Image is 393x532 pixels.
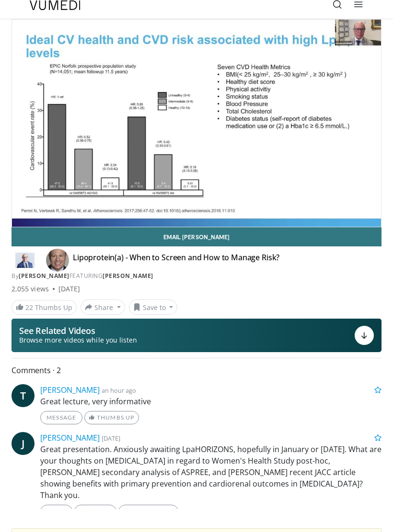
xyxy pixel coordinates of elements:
small: an hour ago [102,386,136,395]
button: Save to [129,299,178,315]
span: Comments 2 [12,364,381,377]
a: [PERSON_NAME] [40,385,100,395]
p: Great presentation. Anxiously awaiting LpaHORIZONS, hopefully in January or [DATE]. What are your... [40,443,381,501]
a: [PERSON_NAME] [19,272,69,280]
span: 1 [131,508,135,515]
span: 22 [25,303,33,312]
small: [DATE] [102,434,120,443]
a: Email [PERSON_NAME] [12,227,381,246]
p: Great lecture, very informative [40,396,381,407]
a: Reply [40,505,72,518]
a: Message [40,411,82,424]
a: [PERSON_NAME] [40,432,100,443]
a: 1 Thumbs Up [118,505,178,518]
a: 22 Thumbs Up [12,300,77,315]
span: 2,055 views [12,284,49,294]
h4: Lipoprotein(a) - When to Screen and How to Manage Risk? [73,253,279,268]
button: See Related Videos Browse more videos while you listen [12,319,381,352]
div: By FEATURING [12,272,381,280]
p: See Related Videos [19,326,137,335]
img: Avatar [46,249,69,272]
div: [DATE] [58,284,80,294]
a: T [12,384,35,407]
a: Thumbs Up [84,411,139,424]
a: Message [74,505,116,518]
span: Browse more videos while you listen [19,335,137,345]
a: J [12,432,35,455]
img: VuMedi Logo [30,0,81,10]
a: [PERSON_NAME] [103,272,153,280]
video-js: Video Player [12,20,381,227]
img: Dr. Robert S. Rosenson [12,253,38,268]
button: Share [81,299,125,315]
